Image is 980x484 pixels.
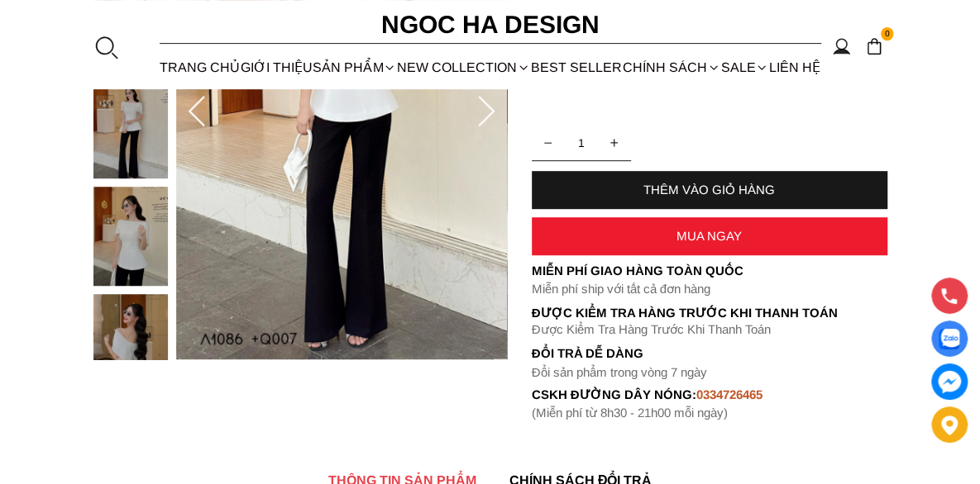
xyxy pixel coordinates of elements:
font: Miễn phí giao hàng toàn quốc [532,263,743,278]
a: Ngoc Ha Design [325,5,656,45]
font: 0334726465 [696,387,762,401]
img: Meily Top_ Áo Peplum Mix Choàng Vai Vải Tơ Màu Trắng A1086_mini_3 [93,187,168,286]
div: Chính sách [622,45,720,89]
img: Meily Top_ Áo Peplum Mix Choàng Vai Vải Tơ Màu Trắng A1086_mini_4 [93,294,168,393]
a: NEW COLLECTION [397,45,531,89]
a: Display image [931,320,968,357]
span: 0 [881,27,894,40]
p: Được Kiểm Tra Hàng Trước Khi Thanh Toán [532,306,887,320]
input: Quantity input [532,126,631,159]
a: TRANG CHỦ [160,45,241,89]
font: cskh đường dây nóng: [532,387,696,401]
a: LIÊN HỆ [769,45,821,89]
a: BEST SELLER [531,45,623,89]
font: Miễn phí ship với tất cả đơn hàng [532,282,710,296]
a: SALE [720,45,769,89]
img: Meily Top_ Áo Peplum Mix Choàng Vai Vải Tơ Màu Trắng A1086_mini_2 [93,79,168,178]
img: Display image [939,329,959,349]
div: SẢN PHẨM [313,45,397,89]
font: Đổi sản phẩm trong vòng 7 ngày [532,365,707,379]
h6: Đổi trả dễ dàng [532,346,887,360]
font: (Miễn phí từ 8h30 - 21h00 mỗi ngày) [532,406,728,420]
a: GIỚI THIỆU [240,45,313,89]
div: THÊM VÀO GIỎ HÀNG [532,183,887,197]
p: Được Kiểm Tra Hàng Trước Khi Thanh Toán [532,322,887,337]
div: MUA NGAY [532,229,887,243]
a: messenger [931,363,968,400]
img: img-CART-ICON-ksit0nf1 [865,37,883,55]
